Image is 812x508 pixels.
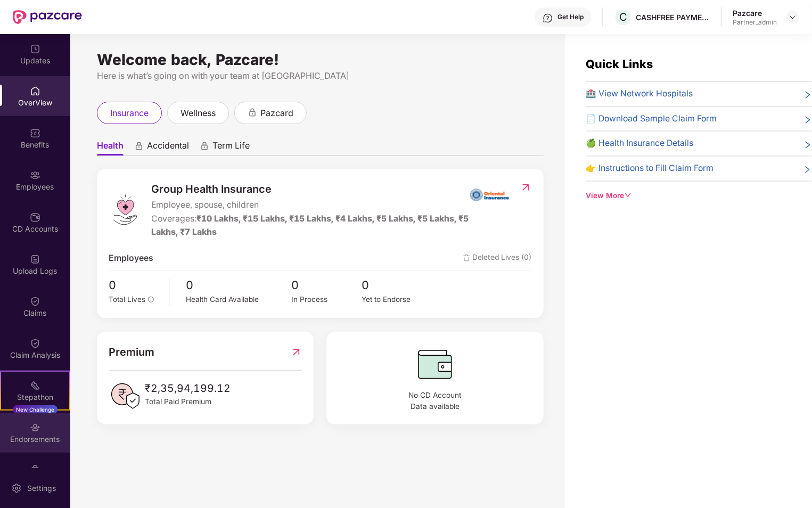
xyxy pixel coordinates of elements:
img: svg+xml;base64,PHN2ZyB4bWxucz0iaHR0cDovL3d3dy53My5vcmcvMjAwMC9zdmciIHdpZHRoPSIyMSIgaGVpZ2h0PSIyMC... [30,380,40,391]
img: svg+xml;base64,PHN2ZyBpZD0iQ2xhaW0iIHhtbG5zPSJodHRwOi8vd3d3LnczLm9yZy8yMDAwL3N2ZyIgd2lkdGg9IjIwIi... [30,338,40,349]
img: PaidPremiumIcon [109,380,141,412]
span: ₹2,35,94,199.12 [145,380,231,397]
span: Total Lives [109,295,146,304]
div: Here is what’s going on with your team at [GEOGRAPHIC_DATA] [97,69,544,83]
div: Partner_admin [733,18,777,27]
span: Accidental [147,140,189,155]
span: right [803,114,812,126]
span: pazcard [260,106,293,120]
span: Total Paid Premium [145,396,231,408]
img: RedirectIcon [520,182,531,193]
div: In Process [291,294,362,305]
span: 0 [291,276,362,294]
span: Group Health Insurance [152,181,470,198]
span: right [803,139,812,150]
span: 0 [109,276,162,294]
span: 0 [362,276,432,294]
img: RedirectIcon [291,344,302,360]
img: svg+xml;base64,PHN2ZyBpZD0iRW1wbG95ZWVzIiB4bWxucz0iaHR0cDovL3d3dy53My5vcmcvMjAwMC9zdmciIHdpZHRoPS... [30,170,40,181]
div: New Challenge [13,405,58,414]
span: wellness [181,106,216,120]
div: Pazcare [733,8,777,18]
span: down [625,192,632,199]
img: svg+xml;base64,PHN2ZyBpZD0iRW5kb3JzZW1lbnRzIiB4bWxucz0iaHR0cDovL3d3dy53My5vcmcvMjAwMC9zdmciIHdpZH... [30,422,40,433]
div: CASHFREE PAYMENTS INDIA PVT. LTD. [636,12,710,22]
div: Settings [24,483,59,494]
span: insurance [110,106,149,120]
span: Employee, spouse, children [152,199,470,212]
img: svg+xml;base64,PHN2ZyBpZD0iU2V0dGluZy0yMHgyMCIgeG1sbnM9Imh0dHA6Ly93d3cudzMub3JnLzIwMDAvc3ZnIiB3aW... [11,483,22,494]
span: Term Life [212,140,250,155]
span: 🍏 Health Insurance Details [586,137,694,150]
img: insurerIcon [470,181,510,208]
img: svg+xml;base64,PHN2ZyBpZD0iQ2xhaW0iIHhtbG5zPSJodHRwOi8vd3d3LnczLm9yZy8yMDAwL3N2ZyIgd2lkdGg9IjIwIi... [30,296,40,307]
span: Health [97,140,124,155]
span: 📄 Download Sample Claim Form [586,112,717,126]
img: CDBalanceIcon [339,344,531,384]
span: Deleted Lives (0) [463,252,531,265]
div: Yet to Endorse [362,294,432,305]
div: Health Card Available [186,294,291,305]
span: ₹10 Lakhs, ₹15 Lakhs, ₹15 Lakhs, ₹4 Lakhs, ₹5 Lakhs, ₹5 Lakhs, ₹5 Lakhs, ₹7 Lakhs [152,214,469,237]
div: View More [586,190,812,202]
img: svg+xml;base64,PHN2ZyBpZD0iRHJvcGRvd24tMzJ4MzIiIHhtbG5zPSJodHRwOi8vd3d3LnczLm9yZy8yMDAwL3N2ZyIgd2... [789,13,797,21]
img: svg+xml;base64,PHN2ZyBpZD0iSGVscC0zMngzMiIgeG1sbnM9Imh0dHA6Ly93d3cudzMub3JnLzIwMDAvc3ZnIiB3aWR0aD... [543,13,553,23]
span: Premium [109,344,155,360]
img: svg+xml;base64,PHN2ZyBpZD0iTXlfT3JkZXJzIiBkYXRhLW5hbWU9Ik15IE9yZGVycyIgeG1sbnM9Imh0dHA6Ly93d3cudz... [30,464,40,475]
img: logo [109,194,141,226]
div: Welcome back, Pazcare! [97,55,544,64]
span: 🏥 View Network Hospitals [586,87,693,101]
span: right [803,164,812,175]
span: No CD Account Data available [339,390,531,413]
span: 0 [186,276,291,294]
div: animation [200,141,209,151]
img: svg+xml;base64,PHN2ZyBpZD0iVXBsb2FkX0xvZ3MiIGRhdGEtbmFtZT0iVXBsb2FkIExvZ3MiIHhtbG5zPSJodHRwOi8vd3... [30,254,40,265]
span: right [803,89,812,101]
span: C [619,11,627,23]
div: animation [248,108,257,117]
img: svg+xml;base64,PHN2ZyBpZD0iQ0RfQWNjb3VudHMiIGRhdGEtbmFtZT0iQ0QgQWNjb3VudHMiIHhtbG5zPSJodHRwOi8vd3... [30,212,40,223]
span: 👉 Instructions to Fill Claim Form [586,162,714,175]
img: svg+xml;base64,PHN2ZyBpZD0iQmVuZWZpdHMiIHhtbG5zPSJodHRwOi8vd3d3LnczLm9yZy8yMDAwL3N2ZyIgd2lkdGg9Ij... [30,128,40,138]
img: New Pazcare Logo [13,10,82,24]
img: deleteIcon [463,255,470,261]
img: svg+xml;base64,PHN2ZyBpZD0iSG9tZSIgeG1sbnM9Imh0dHA6Ly93d3cudzMub3JnLzIwMDAvc3ZnIiB3aWR0aD0iMjAiIG... [30,86,40,96]
img: svg+xml;base64,PHN2ZyBpZD0iVXBkYXRlZCIgeG1sbnM9Imh0dHA6Ly93d3cudzMub3JnLzIwMDAvc3ZnIiB3aWR0aD0iMj... [30,44,40,54]
div: Get Help [557,13,584,21]
span: Employees [109,252,154,265]
div: animation [134,141,144,151]
span: info-circle [148,297,154,303]
span: Quick Links [586,57,653,71]
div: Stepathon [1,392,69,403]
div: Coverages: [152,212,470,239]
